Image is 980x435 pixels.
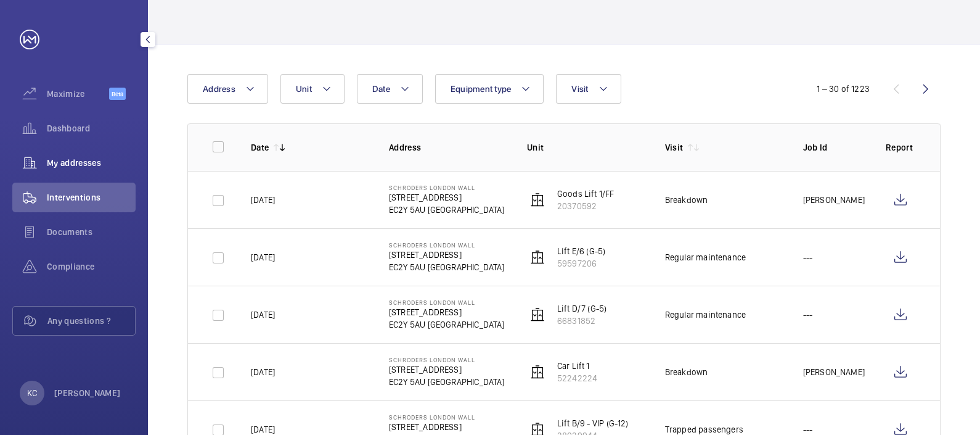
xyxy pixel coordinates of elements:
span: Compliance [47,260,136,273]
p: [DATE] [251,309,275,321]
p: Schroders London Wall [389,184,505,191]
p: EC2Y 5AU [GEOGRAPHIC_DATA] [389,376,505,388]
button: Date [357,74,423,104]
p: Visit [665,141,684,154]
p: EC2Y 5AU [GEOGRAPHIC_DATA] [389,261,505,273]
p: --- [803,251,813,263]
span: Address [203,84,235,94]
span: Documents [47,226,136,238]
span: Dashboard [47,122,136,135]
span: Equipment type [451,84,512,94]
p: 52242224 [557,372,597,384]
div: Breakdown [665,194,708,206]
p: Goods Lift 1/FF [557,188,615,200]
button: Equipment type [435,74,544,104]
span: Maximize [47,88,109,100]
p: Schroders London Wall [389,241,505,249]
span: Beta [109,88,126,100]
img: elevator.svg [530,193,545,207]
p: Lift D/7 (G-5) [557,302,607,315]
p: KC [27,387,37,399]
p: Report [886,141,915,154]
button: Unit [280,74,345,104]
img: elevator.svg [530,365,545,379]
p: [DATE] [251,366,275,378]
p: [PERSON_NAME] [803,194,865,206]
p: Car Lift 1 [557,360,597,372]
p: [STREET_ADDRESS] [389,249,505,261]
p: Job Id [803,141,866,154]
p: [PERSON_NAME] [54,387,121,399]
p: [DATE] [251,251,275,263]
span: My addresses [47,157,136,169]
span: Interventions [47,191,136,204]
p: Date [251,141,269,154]
div: 1 – 30 of 1223 [817,83,870,95]
p: EC2Y 5AU [GEOGRAPHIC_DATA] [389,204,505,216]
div: Regular maintenance [665,309,746,321]
p: --- [803,309,813,321]
p: Lift B/9 - VIP (G-12) [557,417,629,429]
p: 20370592 [557,200,615,212]
button: Address [187,74,268,104]
img: elevator.svg [530,307,545,322]
p: Address [389,141,507,154]
span: Unit [296,84,312,94]
p: 59597206 [557,257,606,270]
p: Schroders London Wall [389,413,505,421]
p: Schroders London Wall [389,299,505,306]
button: Visit [556,74,621,104]
span: Date [372,84,390,94]
div: Regular maintenance [665,251,746,263]
div: Breakdown [665,366,708,378]
p: [DATE] [251,194,275,206]
img: elevator.svg [530,250,545,265]
p: Schroders London Wall [389,356,505,363]
p: [STREET_ADDRESS] [389,306,505,318]
p: [PERSON_NAME] [803,366,865,378]
p: EC2Y 5AU [GEOGRAPHIC_DATA] [389,318,505,331]
p: Unit [527,141,645,154]
p: [STREET_ADDRESS] [389,363,505,376]
span: Visit [571,84,588,94]
p: Lift E/6 (G-5) [557,245,606,257]
span: Any questions ? [47,315,135,327]
p: 66831852 [557,315,607,327]
p: [STREET_ADDRESS] [389,191,505,204]
p: [STREET_ADDRESS] [389,421,505,433]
